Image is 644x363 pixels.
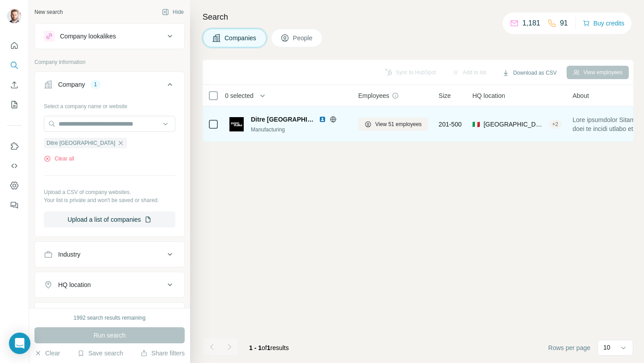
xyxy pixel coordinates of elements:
span: 1 - 1 [249,344,262,351]
button: Dashboard [7,177,21,194]
p: Upload a CSV of company websites. [44,188,175,196]
p: Your list is private and won't be saved or shared. [44,196,175,204]
button: Use Surfe on LinkedIn [7,138,21,154]
button: Share filters [140,349,185,358]
img: Avatar [7,9,21,23]
img: LinkedIn logo [319,116,326,123]
button: Save search [77,349,123,358]
button: Search [7,57,21,73]
span: Employees [358,91,389,100]
div: + 2 [549,120,562,128]
button: HQ location [35,274,184,295]
button: Company lookalikes [35,25,184,47]
button: Use Surfe API [7,158,21,174]
span: 0 selected [225,91,254,100]
button: Industry [35,244,184,265]
button: Clear [34,349,60,358]
span: 201-500 [439,120,462,129]
button: Quick start [7,38,21,54]
button: Clear all [44,155,74,163]
span: [GEOGRAPHIC_DATA], Province of [GEOGRAPHIC_DATA], [GEOGRAPHIC_DATA] [483,120,545,129]
span: Companies [225,34,257,42]
span: View 51 employees [375,120,422,128]
div: HQ location [58,280,91,289]
div: Company [58,80,85,89]
span: Size [439,91,451,100]
div: Select a company name or website [44,99,175,110]
button: Upload a list of companies [44,211,175,228]
div: Open Intercom Messenger [9,333,30,354]
div: Industry [58,250,80,259]
img: Logo of Ditre Italia [229,117,244,131]
span: HQ location [472,91,505,100]
p: 1,181 [522,18,540,29]
button: Download as CSV [496,66,563,80]
h4: Search [203,11,633,23]
button: Feedback [7,197,21,213]
span: of [262,344,267,351]
div: 1 [90,80,101,89]
p: 91 [560,18,568,29]
div: New search [34,8,63,16]
button: Annual revenue ($) [35,304,184,326]
div: Manufacturing [251,126,347,134]
button: Company1 [35,74,184,99]
span: 🇮🇹 [472,120,480,129]
span: Ditre [GEOGRAPHIC_DATA] [47,139,115,147]
button: Enrich CSV [7,77,21,93]
span: Ditre [GEOGRAPHIC_DATA] [251,115,314,124]
span: Rows per page [548,343,590,352]
span: results [249,344,289,351]
span: 1 [267,344,271,351]
span: About [572,91,589,100]
p: 10 [603,343,610,352]
button: Buy credits [583,17,624,30]
p: Company information [34,58,185,66]
div: Company lookalikes [60,32,116,41]
div: 1992 search results remaining [74,314,146,322]
button: View 51 employees [358,118,428,131]
button: My lists [7,97,21,113]
button: Hide [156,5,190,19]
span: People [293,34,314,42]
